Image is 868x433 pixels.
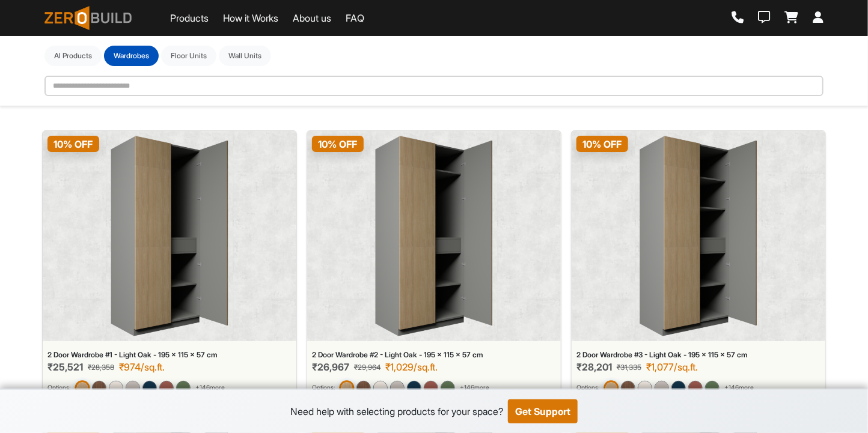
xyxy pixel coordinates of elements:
img: 2 Door Wardrobe #2 - Light Oak - 195 x 115 x 57 cm [375,136,493,336]
img: 2 Door Wardrobe #2 - Earth Brown - 195 x 115 x 57 cm [424,381,438,395]
div: 2 Door Wardrobe #1 - Light Oak - 195 x 115 x 57 cm [47,351,292,359]
a: How it Works [223,11,278,25]
button: Floor Units [161,46,216,66]
img: 2 Door Wardrobe #3 - Sandstone - 195 x 115 x 57 cm [655,381,669,395]
a: 2 Door Wardrobe #1 - Light Oak - 195 x 115 x 57 cm10% OFF2 Door Wardrobe #1 - Light Oak - 195 x 1... [42,130,297,405]
img: 2 Door Wardrobe #3 - Ivory Cream - 195 x 115 x 57 cm [638,381,652,395]
img: 2 Door Wardrobe #3 - Walnut Brown - 195 x 115 x 57 cm [621,381,635,395]
img: 2 Door Wardrobe #3 - Light Oak - 195 x 115 x 57 cm [604,380,619,395]
div: Need help with selecting products for your space? [290,404,503,419]
span: ₹29,964 [354,362,381,373]
img: 2 Door Wardrobe #2 - Graphite Blue - 195 x 115 x 57 cm [407,381,421,395]
img: 2 Door Wardrobe #2 - English Green - 195 x 115 x 57 cm [441,381,455,395]
div: 2 Door Wardrobe #2 - Light Oak - 195 x 115 x 57 cm [312,351,556,359]
button: Al Products [44,46,102,66]
button: Get Support [508,399,578,423]
small: Options: [312,383,335,393]
img: 2 Door Wardrobe #2 - Light Oak - 195 x 115 x 57 cm [339,380,354,395]
img: 2 Door Wardrobe #1 - Earth Brown - 195 x 115 x 57 cm [159,381,174,395]
img: 2 Door Wardrobe #1 - Ivory Cream - 195 x 115 x 57 cm [109,381,123,395]
img: ZeroBuild logo [44,6,132,30]
span: 10 % OFF [312,136,364,152]
button: Wall Units [219,46,271,66]
img: 2 Door Wardrobe #1 - Light Oak - 195 x 115 x 57 cm [111,136,228,336]
div: ₹1,029/sq.ft. [385,362,438,373]
span: ₹25,521 [47,362,83,373]
span: ₹28,358 [88,362,114,373]
img: 2 Door Wardrobe #2 - Ivory Cream - 195 x 115 x 57 cm [373,381,388,395]
span: 10 % OFF [47,136,99,152]
img: 2 Door Wardrobe #2 - Walnut Brown - 195 x 115 x 57 cm [356,381,371,395]
button: Wardrobes [104,46,159,66]
img: 2 Door Wardrobe #3 - English Green - 195 x 115 x 57 cm [705,381,720,395]
span: ₹28,201 [576,362,612,373]
img: 2 Door Wardrobe #1 - Walnut Brown - 195 x 115 x 57 cm [92,381,106,395]
div: 2 Door Wardrobe #3 - Light Oak - 195 x 115 x 57 cm [576,351,821,359]
img: 2 Door Wardrobe #1 - English Green - 195 x 115 x 57 cm [176,381,191,395]
img: 2 Door Wardrobe #2 - Sandstone - 195 x 115 x 57 cm [390,381,405,395]
div: ₹1,077/sq.ft. [646,362,698,373]
a: 2 Door Wardrobe #3 - Light Oak - 195 x 115 x 57 cm10% OFF2 Door Wardrobe #3 - Light Oak - 195 x 1... [571,130,826,405]
img: 2 Door Wardrobe #3 - Light Oak - 195 x 115 x 57 cm [640,136,757,336]
a: 2 Door Wardrobe #2 - Light Oak - 195 x 115 x 57 cm10% OFF2 Door Wardrobe #2 - Light Oak - 195 x 1... [307,130,561,405]
img: 2 Door Wardrobe #1 - Light Oak - 195 x 115 x 57 cm [75,380,90,395]
span: ₹26,967 [312,362,349,373]
a: FAQ [346,11,364,25]
img: 2 Door Wardrobe #3 - Earth Brown - 195 x 115 x 57 cm [688,381,703,395]
small: Options: [47,383,70,393]
span: + 146 more [195,383,225,393]
a: About us [293,11,331,25]
a: Products [170,11,209,25]
span: 10 % OFF [576,136,628,152]
small: Options: [576,383,599,393]
span: + 146 more [460,383,489,393]
img: 2 Door Wardrobe #3 - Graphite Blue - 195 x 115 x 57 cm [671,381,686,395]
span: + 146 more [724,383,754,393]
img: 2 Door Wardrobe #1 - Sandstone - 195 x 115 x 57 cm [126,381,140,395]
a: Login [813,11,824,25]
span: ₹31,335 [617,362,641,373]
div: ₹974/sq.ft. [119,362,165,373]
img: 2 Door Wardrobe #1 - Graphite Blue - 195 x 115 x 57 cm [142,381,157,395]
